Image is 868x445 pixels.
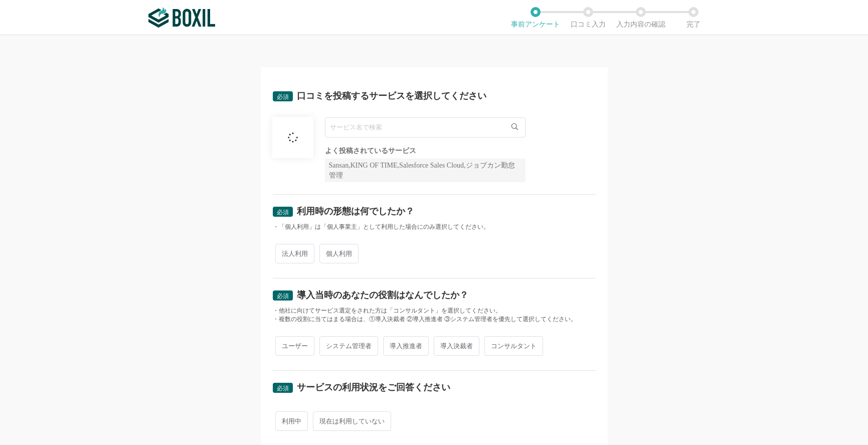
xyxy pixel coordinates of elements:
span: 現在は利用していない [313,411,391,431]
span: 必須 [277,93,289,100]
img: ボクシルSaaS_ロゴ [148,8,215,28]
input: サービス名で検索 [325,117,526,137]
span: 導入決裁者 [434,336,479,356]
span: ユーザー [275,336,314,356]
span: 必須 [277,209,289,216]
span: 必須 [277,292,289,300]
div: 導入当時のあなたの役割はなんでしたか？ [297,290,468,300]
div: 利用時の形態は何でしたか？ [297,207,414,216]
div: ・「個人利用」は「個人事業主」として利用した場合にのみ選択してください。 [273,223,596,231]
li: 入力内容の確認 [615,7,667,28]
div: Sansan,KING OF TIME,Salesforce Sales Cloud,ジョブカン勤怠管理 [325,159,526,182]
span: コンサルタント [484,336,543,356]
div: ・複数の役割に当てはまる場合は、①導入決裁者 ②導入推進者 ③システム管理者を優先して選択してください。 [273,315,596,324]
div: ・他社に向けてサービス選定をされた方は「コンサルタント」を選択してください。 [273,307,596,315]
div: よく投稿されているサービス [325,147,526,155]
div: 口コミを投稿するサービスを選択してください [297,91,486,100]
li: 口コミ入力 [562,7,615,28]
span: 個人利用 [319,244,359,263]
span: システム管理者 [319,336,378,356]
span: 利用中 [275,411,308,431]
li: 事前アンケート [509,7,562,28]
span: 必須 [277,385,289,392]
li: 完了 [667,7,720,28]
div: サービスの利用状況をご回答ください [297,383,450,392]
span: 導入推進者 [383,336,429,356]
span: 法人利用 [275,244,314,263]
